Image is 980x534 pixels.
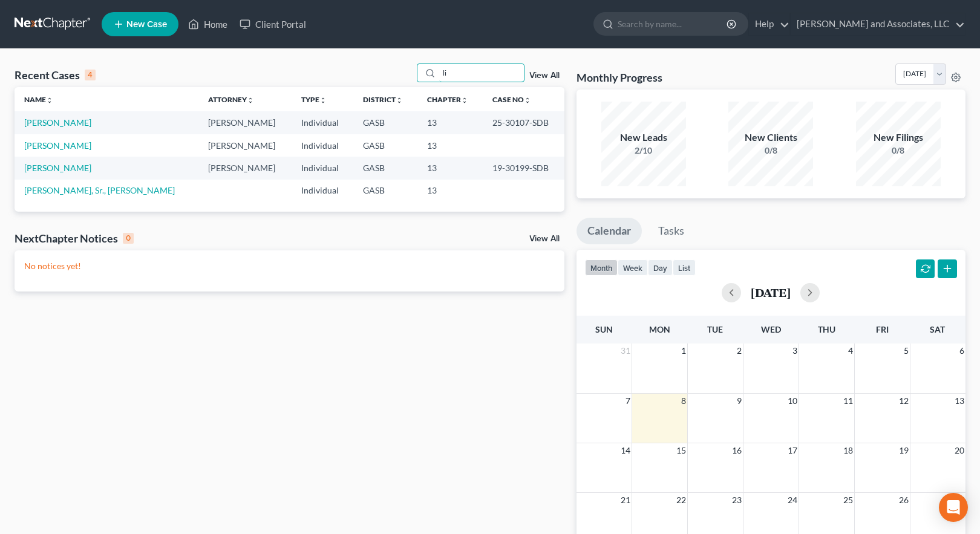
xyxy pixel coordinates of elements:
[24,140,91,151] a: [PERSON_NAME]
[46,97,53,104] i: unfold_more
[24,260,555,272] p: No notices yet!
[842,443,854,458] span: 18
[427,95,468,104] a: Chapterunfold_more
[529,235,560,243] a: View All
[126,20,167,29] span: New Case
[439,64,524,82] input: Search by name...
[751,286,791,299] h2: [DATE]
[818,324,835,334] span: Thu
[953,394,965,408] span: 13
[958,344,965,358] span: 6
[417,157,483,179] td: 13
[680,394,687,408] span: 8
[675,443,687,458] span: 15
[856,131,941,145] div: New Filings
[728,145,813,157] div: 0/8
[619,443,632,458] span: 14
[707,324,723,334] span: Tue
[842,493,854,507] span: 25
[198,134,292,157] td: [PERSON_NAME]
[483,111,564,134] td: 25-30107-SDB
[198,111,292,134] td: [PERSON_NAME]
[647,218,695,244] a: Tasks
[123,233,134,244] div: 0
[847,344,854,358] span: 4
[791,13,965,35] a: [PERSON_NAME] and Associates, LLC
[417,180,483,202] td: 13
[675,493,687,507] span: 22
[292,111,353,134] td: Individual
[585,259,618,276] button: month
[15,68,96,82] div: Recent Cases
[601,145,686,157] div: 2/10
[577,70,662,85] h3: Monthly Progress
[417,134,483,157] td: 13
[483,157,564,179] td: 19-30199-SDB
[577,218,642,244] a: Calendar
[842,394,854,408] span: 11
[680,344,687,358] span: 1
[728,131,813,145] div: New Clients
[618,259,648,276] button: week
[898,394,910,408] span: 12
[182,13,234,35] a: Home
[648,259,673,276] button: day
[731,443,743,458] span: 16
[353,157,417,179] td: GASB
[24,185,175,195] a: [PERSON_NAME], Sr., [PERSON_NAME]
[930,324,945,334] span: Sat
[619,493,632,507] span: 21
[786,493,799,507] span: 24
[736,394,743,408] span: 9
[319,97,327,104] i: unfold_more
[24,163,91,173] a: [PERSON_NAME]
[417,111,483,134] td: 13
[736,344,743,358] span: 2
[856,145,941,157] div: 0/8
[198,157,292,179] td: [PERSON_NAME]
[353,134,417,157] td: GASB
[492,95,531,104] a: Case Nounfold_more
[595,324,613,334] span: Sun
[939,493,968,522] div: Open Intercom Messenger
[898,493,910,507] span: 26
[15,231,134,246] div: NextChapter Notices
[876,324,889,334] span: Fri
[529,71,560,80] a: View All
[791,344,799,358] span: 3
[898,443,910,458] span: 19
[247,97,254,104] i: unfold_more
[749,13,789,35] a: Help
[761,324,781,334] span: Wed
[524,97,531,104] i: unfold_more
[673,259,696,276] button: list
[234,13,312,35] a: Client Portal
[292,157,353,179] td: Individual
[618,13,728,35] input: Search by name...
[649,324,670,334] span: Mon
[953,443,965,458] span: 20
[292,180,353,202] td: Individual
[619,344,632,358] span: 31
[301,95,327,104] a: Typeunfold_more
[461,97,468,104] i: unfold_more
[85,70,96,80] div: 4
[292,134,353,157] td: Individual
[903,344,910,358] span: 5
[786,443,799,458] span: 17
[624,394,632,408] span: 7
[363,95,403,104] a: Districtunfold_more
[731,493,743,507] span: 23
[601,131,686,145] div: New Leads
[353,111,417,134] td: GASB
[24,95,53,104] a: Nameunfold_more
[396,97,403,104] i: unfold_more
[208,95,254,104] a: Attorneyunfold_more
[786,394,799,408] span: 10
[353,180,417,202] td: GASB
[24,117,91,128] a: [PERSON_NAME]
